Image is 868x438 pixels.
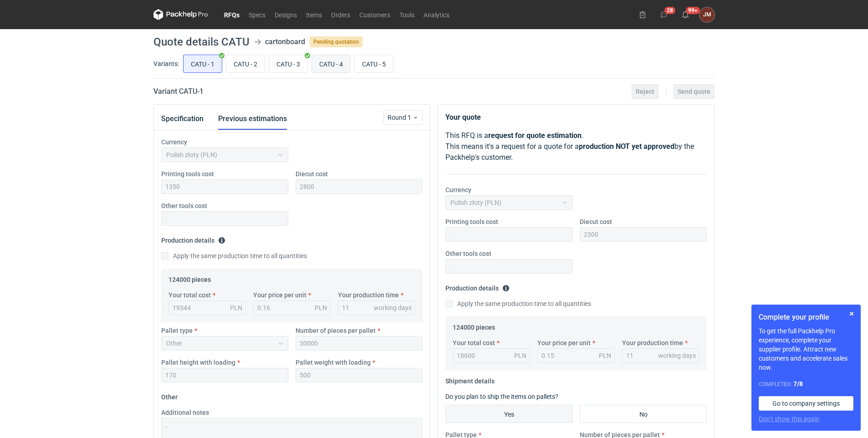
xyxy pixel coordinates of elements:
[161,390,178,401] legend: Other
[445,130,707,163] p: This RFQ is a . This means it's a request for a quote for a by the Packhelp's customer.
[445,374,495,385] legend: Shipment details
[759,326,853,372] p: To get the full Packhelp Pro experience, complete your supplier profile. Attract new customers an...
[388,113,413,122] span: Round 1
[161,358,235,367] label: Pallet height with loading
[599,351,611,360] div: PLN
[296,169,328,178] label: Diecut cost
[395,9,419,20] a: Tools
[488,131,582,140] strong: request for quote estimation
[657,7,671,22] button: 28
[226,55,265,73] label: CATU - 2
[269,55,308,73] label: CATU - 3
[445,249,491,258] label: Other tools cost
[153,86,204,97] h2: Variant CATU - 1
[218,108,287,130] button: Previous estimations
[161,138,187,147] label: Currency
[445,113,481,122] strong: Your quote
[311,55,351,73] label: CATU - 4
[354,55,393,73] label: CATU - 5
[846,308,857,319] button: Skip for now
[244,9,270,20] a: Specs
[161,169,214,178] label: Printing tools cost
[759,396,853,411] a: Go to company settings
[622,338,683,347] label: Your production time
[700,7,715,22] div: JOANNA MOCZAŁA
[453,338,495,347] label: Your total cost
[301,9,327,20] a: Items
[153,36,250,47] h1: Quote details CATU
[445,217,498,226] label: Printing tools cost
[793,380,803,387] strong: 7 / 8
[315,303,327,312] div: PLN
[296,358,371,367] label: Pallet weight with loading
[759,312,853,323] h1: Complete your profile
[445,299,591,308] label: Apply the same production time to all quantities
[445,393,558,400] label: Do you plan to ship the items on pallets?
[327,9,355,20] a: Orders
[161,326,193,335] label: Pallet type
[445,281,510,292] legend: Production details
[161,201,207,210] label: Other tools cost
[355,9,395,20] a: Customers
[658,351,696,360] div: working days
[453,320,495,331] legend: 124000 pieces
[168,290,211,300] label: Your total cost
[296,326,376,335] label: Number of pieces per pallet
[537,338,591,347] label: Your price per unit
[674,84,715,99] button: Send quote
[632,84,659,99] button: Reject
[183,55,222,73] label: CATU - 1
[161,108,204,130] button: Specification
[253,290,306,300] label: Your price per unit
[579,142,674,151] strong: production NOT yet approved
[700,7,715,22] button: JM
[374,303,412,312] div: working days
[759,379,853,389] div: Completed:
[445,185,471,194] label: Currency
[270,9,301,20] a: Designs
[678,88,710,95] span: Send quote
[168,272,211,283] legend: 124000 pieces
[514,351,526,360] div: PLN
[161,408,209,417] label: Additional notes
[153,59,179,68] label: Variants:
[636,88,654,95] span: Reject
[580,217,612,226] label: Diecut cost
[161,251,307,260] label: Apply the same production time to all quantities
[419,9,454,20] a: Analytics
[220,9,244,20] a: RFQs
[161,233,225,244] legend: Production details
[338,290,399,300] label: Your production time
[153,9,208,20] svg: Packhelp Pro
[759,414,819,423] button: Don’t show this again
[230,303,242,312] div: PLN
[678,7,693,22] button: 99+
[310,36,363,47] span: Pending quotation
[265,36,305,47] div: cartonboard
